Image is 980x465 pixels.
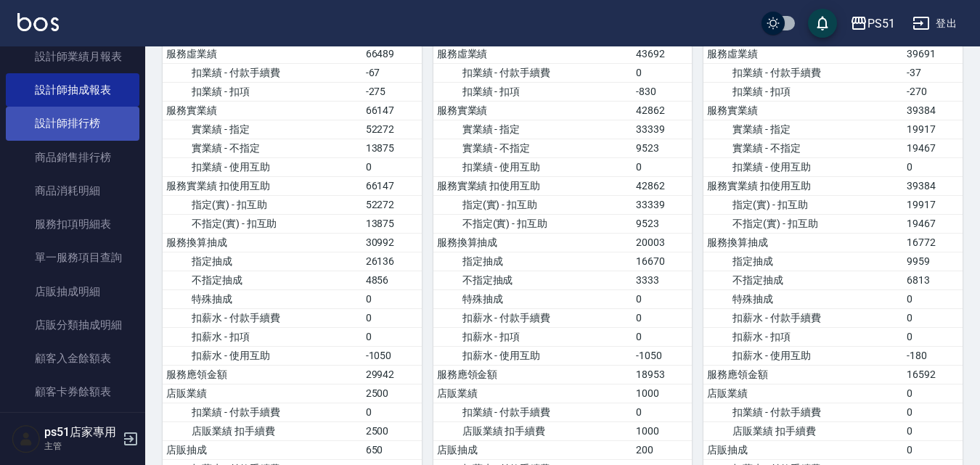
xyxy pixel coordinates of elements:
[44,425,118,440] h5: ps51店家專用
[433,45,633,64] td: 服務虛業績
[362,308,422,327] td: 0
[632,176,692,195] td: 42862
[163,271,362,289] td: 不指定抽成
[433,440,633,459] td: 店販抽成
[6,308,139,342] a: 店販分類抽成明細
[362,82,422,101] td: -275
[903,139,963,157] td: 19467
[44,440,118,453] p: 主管
[632,403,692,421] td: 0
[433,139,633,157] td: 實業績 - 不指定
[903,82,963,101] td: -270
[433,271,633,289] td: 不指定抽成
[903,327,963,346] td: 0
[163,233,362,252] td: 服務換算抽成
[163,308,362,327] td: 扣薪水 - 付款手續費
[632,63,692,82] td: 0
[362,139,422,157] td: 13875
[362,252,422,271] td: 26136
[907,10,963,37] button: 登出
[703,384,903,403] td: 店販業績
[632,289,692,308] td: 0
[703,289,903,308] td: 特殊抽成
[362,403,422,421] td: 0
[703,346,903,365] td: 扣薪水 - 使用互助
[362,176,422,195] td: 66147
[362,63,422,82] td: -67
[433,82,633,101] td: 扣業績 - 扣項
[362,384,422,403] td: 2500
[6,174,139,207] a: 商品消耗明細
[632,271,692,289] td: 3333
[433,365,633,384] td: 服務應領金額
[632,440,692,459] td: 200
[163,45,362,64] td: 服務虛業績
[703,195,903,214] td: 指定(實) - 扣互助
[362,120,422,139] td: 52272
[703,176,903,195] td: 服務實業績 扣使用互助
[163,195,362,214] td: 指定(實) - 扣互助
[632,82,692,101] td: -830
[844,9,901,38] button: PS51
[703,157,903,176] td: 扣業績 - 使用互助
[903,421,963,440] td: 0
[163,346,362,365] td: 扣薪水 - 使用互助
[362,346,422,365] td: -1050
[703,252,903,271] td: 指定抽成
[903,346,963,365] td: -180
[808,9,837,38] button: save
[703,63,903,82] td: 扣業績 - 付款手續費
[433,289,633,308] td: 特殊抽成
[433,120,633,139] td: 實業績 - 指定
[163,139,362,157] td: 實業績 - 不指定
[903,403,963,421] td: 0
[903,271,963,289] td: 6813
[362,195,422,214] td: 52272
[6,375,139,408] a: 顧客卡券餘額表
[903,63,963,82] td: -37
[903,176,963,195] td: 39384
[632,45,692,64] td: 43692
[903,214,963,233] td: 19467
[362,327,422,346] td: 0
[433,233,633,252] td: 服務換算抽成
[703,45,903,64] td: 服務虛業績
[362,365,422,384] td: 29942
[903,45,963,64] td: 39691
[632,233,692,252] td: 20003
[703,440,903,459] td: 店販抽成
[433,214,633,233] td: 不指定(實) - 扣互助
[6,275,139,308] a: 店販抽成明細
[163,82,362,101] td: 扣業績 - 扣項
[903,157,963,176] td: 0
[903,289,963,308] td: 0
[703,327,903,346] td: 扣薪水 - 扣項
[632,365,692,384] td: 18953
[903,195,963,214] td: 19917
[6,409,139,443] a: 每日非現金明細
[632,120,692,139] td: 33339
[703,120,903,139] td: 實業績 - 指定
[703,139,903,157] td: 實業績 - 不指定
[867,15,895,33] div: PS51
[163,289,362,308] td: 特殊抽成
[433,195,633,214] td: 指定(實) - 扣互助
[703,421,903,440] td: 店販業績 扣手續費
[362,101,422,120] td: 66147
[433,101,633,120] td: 服務實業績
[362,233,422,252] td: 30992
[362,214,422,233] td: 13875
[903,233,963,252] td: 16772
[703,271,903,289] td: 不指定抽成
[632,157,692,176] td: 0
[163,252,362,271] td: 指定抽成
[632,139,692,157] td: 9523
[362,45,422,64] td: 66489
[433,327,633,346] td: 扣薪水 - 扣項
[163,176,362,195] td: 服務實業績 扣使用互助
[362,289,422,308] td: 0
[163,365,362,384] td: 服務應領金額
[6,241,139,274] a: 單一服務項目查詢
[433,403,633,421] td: 扣業績 - 付款手續費
[433,176,633,195] td: 服務實業績 扣使用互助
